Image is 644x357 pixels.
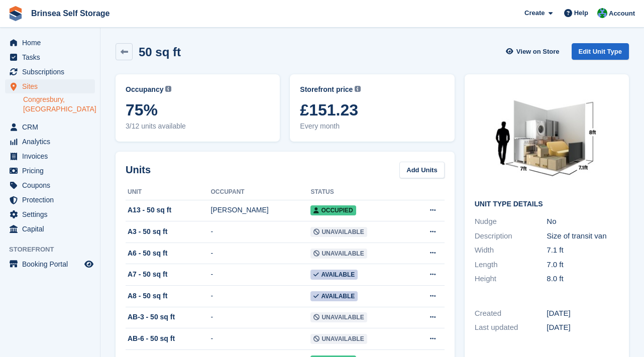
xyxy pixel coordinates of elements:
[475,322,547,333] div: Last updated
[524,8,545,18] span: Create
[300,121,444,132] span: Every month
[505,43,564,60] a: View on Store
[310,312,367,322] span: Unavailable
[22,36,82,50] span: Home
[355,86,361,92] img: icon-info-grey-7440780725fd019a000dd9b08b2336e03edf1995a4989e88bcd33f0948082b44.svg
[126,248,211,259] div: A6 - 50 sq ft
[574,8,588,18] span: Help
[126,333,211,344] div: AB-6 - 50 sq ft
[22,164,82,178] span: Pricing
[5,222,95,236] a: menu
[547,322,619,333] div: [DATE]
[516,47,560,57] span: View on Store
[126,291,211,301] div: A8 - 50 sq ft
[310,227,367,237] span: Unavailable
[5,36,95,50] a: menu
[22,257,82,271] span: Booking Portal
[5,50,95,64] a: menu
[547,273,619,285] div: 8.0 ft
[475,308,547,319] div: Created
[547,245,619,256] div: 7.1 ft
[211,286,311,307] td: -
[609,9,635,19] span: Account
[5,120,95,134] a: menu
[475,245,547,256] div: Width
[572,43,629,60] a: Edit Unit Type
[5,65,95,79] a: menu
[126,205,211,215] div: A13 - 50 sq ft
[23,95,95,114] a: Congresbury, [GEOGRAPHIC_DATA]
[475,200,619,208] h2: Unit Type details
[9,245,100,255] span: Storefront
[475,259,547,271] div: Length
[5,149,95,163] a: menu
[211,205,311,215] div: [PERSON_NAME]
[300,84,353,95] span: Storefront price
[22,50,82,64] span: Tasks
[211,264,311,286] td: -
[475,273,547,285] div: Height
[310,291,358,301] span: Available
[5,164,95,178] a: menu
[22,135,82,149] span: Analytics
[126,121,270,132] span: 3/12 units available
[310,270,358,280] span: Available
[300,101,444,119] span: £151.23
[5,193,95,207] a: menu
[126,84,163,95] span: Occupancy
[126,101,270,119] span: 75%
[547,230,619,242] div: Size of transit van
[547,308,619,319] div: [DATE]
[399,162,444,178] a: Add Units
[27,5,114,22] a: Brinsea Self Storage
[139,45,181,59] h2: 50 sq ft
[475,84,619,192] img: 50.jpg
[310,334,367,344] span: Unavailable
[310,249,367,259] span: Unavailable
[211,221,311,243] td: -
[211,243,311,264] td: -
[22,120,82,134] span: CRM
[310,205,356,215] span: Occupied
[126,162,151,177] h2: Units
[165,86,171,92] img: icon-info-grey-7440780725fd019a000dd9b08b2336e03edf1995a4989e88bcd33f0948082b44.svg
[8,6,23,21] img: stora-icon-8386f47178a22dfd0bd8f6a31ec36ba5ce8667c1dd55bd0f319d3a0aa187defe.svg
[310,184,408,200] th: Status
[211,328,311,350] td: -
[22,222,82,236] span: Capital
[5,207,95,221] a: menu
[211,184,311,200] th: Occupant
[22,65,82,79] span: Subscriptions
[22,149,82,163] span: Invoices
[547,259,619,271] div: 7.0 ft
[22,178,82,192] span: Coupons
[5,135,95,149] a: menu
[22,207,82,221] span: Settings
[5,178,95,192] a: menu
[22,79,82,93] span: Sites
[475,216,547,227] div: Nudge
[475,230,547,242] div: Description
[126,312,211,322] div: AB-3 - 50 sq ft
[126,184,211,200] th: Unit
[126,226,211,237] div: A3 - 50 sq ft
[597,8,607,18] img: Jeff Cherson
[22,193,82,207] span: Protection
[83,258,95,270] a: Preview store
[5,257,95,271] a: menu
[547,216,619,227] div: No
[126,269,211,280] div: A7 - 50 sq ft
[211,307,311,328] td: -
[5,79,95,93] a: menu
